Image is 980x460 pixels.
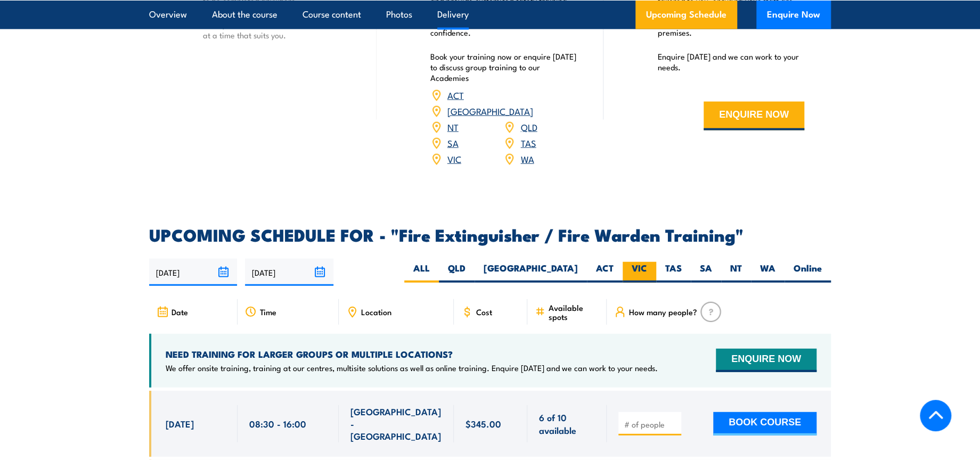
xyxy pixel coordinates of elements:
a: TAS [520,136,536,149]
span: $345.00 [466,417,501,430]
p: Book your training now or enquire [DATE] to discuss group training to our Academies [430,51,577,83]
p: Enquire [DATE] and we can work to your needs. [657,51,804,72]
span: 6 of 10 available [539,411,595,436]
h2: UPCOMING SCHEDULE FOR - "Fire Extinguisher / Fire Warden Training" [149,227,831,242]
label: TAS [656,262,691,283]
span: [GEOGRAPHIC_DATA] - [GEOGRAPHIC_DATA] [350,405,442,442]
label: VIC [623,262,656,283]
label: [GEOGRAPHIC_DATA] [475,262,587,283]
span: How many people? [629,307,697,316]
a: ACT [447,88,464,101]
input: From date [149,259,237,286]
a: SA [447,136,459,149]
label: ALL [404,262,439,283]
label: SA [691,262,721,283]
button: ENQUIRE NOW [716,349,816,372]
button: BOOK COURSE [713,412,816,436]
button: ENQUIRE NOW [704,102,804,130]
h4: NEED TRAINING FOR LARGER GROUPS OR MULTIPLE LOCATIONS? [166,348,658,360]
span: Location [361,307,391,316]
span: [DATE] [166,417,194,430]
span: 08:30 - 16:00 [249,417,306,430]
span: Time [260,307,276,316]
input: # of people [624,419,677,430]
p: We offer onsite training, training at our centres, multisite solutions as well as online training... [166,363,658,373]
input: To date [245,259,333,286]
label: Online [785,262,831,283]
label: QLD [439,262,475,283]
a: [GEOGRAPHIC_DATA] [447,104,533,117]
a: WA [520,152,534,165]
a: QLD [520,120,537,133]
label: NT [721,262,751,283]
span: Date [171,307,188,316]
span: Available spots [549,303,599,321]
a: VIC [447,152,461,165]
a: NT [447,120,459,133]
span: Cost [476,307,492,316]
label: WA [751,262,785,283]
p: Book your seats via the course schedule at a time that suits you. [203,19,350,40]
label: ACT [587,262,623,283]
